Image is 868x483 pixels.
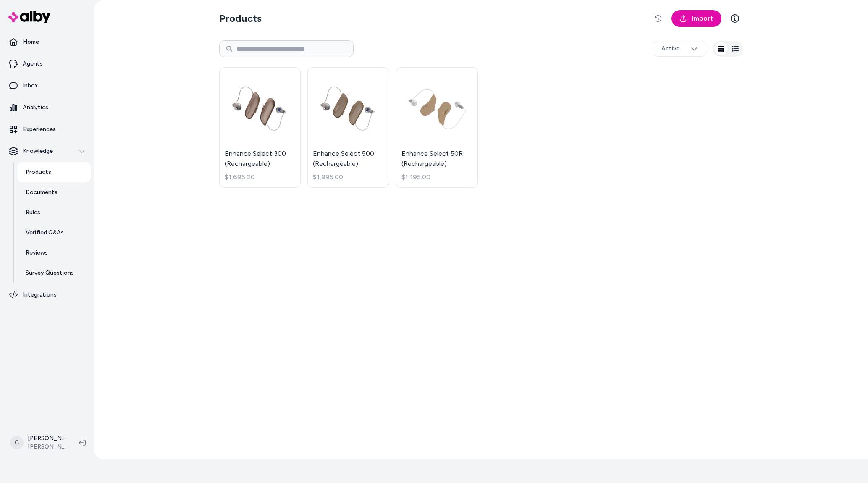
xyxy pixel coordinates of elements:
p: Knowledge [23,147,53,155]
img: alby Logo [8,10,50,23]
p: Documents [26,188,58,197]
p: Home [23,38,39,46]
p: Integrations [23,291,57,299]
span: C [10,436,24,449]
p: Agents [23,60,43,68]
h2: Products [219,12,262,25]
a: Reviews [17,243,91,263]
p: Rules [26,208,40,217]
p: Reviews [26,249,48,257]
a: Verified Q&As [17,223,91,243]
span: [PERSON_NAME] [28,443,66,451]
p: Survey Questions [26,269,74,277]
a: Survey Questions [17,263,91,283]
p: Verified Q&As [26,228,64,237]
button: C[PERSON_NAME][PERSON_NAME] [5,429,72,456]
button: Knowledge [3,141,91,161]
a: Rules [17,202,91,223]
a: Enhance Select 300 (Rechargeable)Enhance Select 300 (Rechargeable)$1,695.00 [219,67,301,188]
a: Documents [17,182,91,202]
a: Agents [3,54,91,74]
a: Home [3,32,91,52]
a: Inbox [3,76,91,96]
a: Import [671,10,721,27]
a: Integrations [3,285,91,305]
p: [PERSON_NAME] [28,434,66,443]
a: Enhance Select 500 (Rechargeable)Enhance Select 500 (Rechargeable)$1,995.00 [307,67,389,188]
p: Analytics [23,103,48,112]
button: Active [653,41,706,57]
a: Enhance Select 50R (Rechargeable)Enhance Select 50R (Rechargeable)$1,195.00 [396,67,478,188]
a: Products [17,162,91,182]
p: Products [26,168,51,176]
p: Experiences [23,125,56,134]
p: Inbox [23,81,38,90]
a: Experiences [3,119,91,139]
a: Analytics [3,97,91,118]
span: Import [692,13,713,24]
